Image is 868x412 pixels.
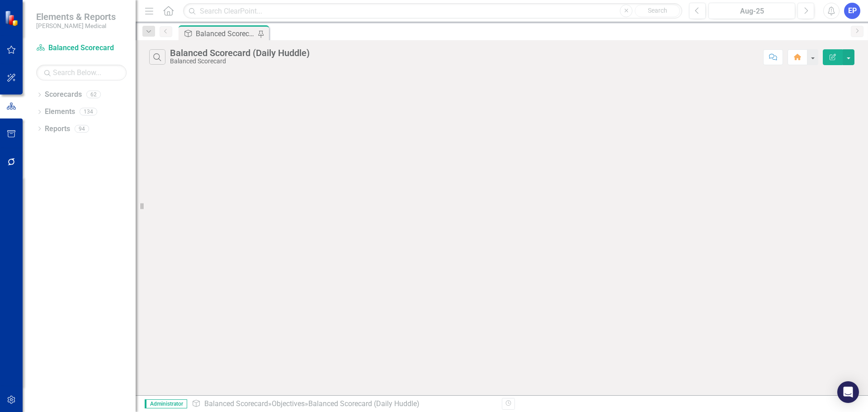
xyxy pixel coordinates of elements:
input: Search ClearPoint... [183,3,682,19]
div: Aug-25 [712,6,792,17]
input: Search Below... [36,65,127,81]
a: Scorecards [45,90,82,100]
a: Objectives [272,399,305,408]
small: [PERSON_NAME] Medical [36,22,116,29]
a: Elements [45,107,75,117]
button: Aug-25 [708,3,795,19]
div: Balanced Scorecard (Daily Huddle) [196,28,255,39]
span: Elements & Reports [36,11,116,22]
div: Balanced Scorecard (Daily Huddle) [308,399,420,408]
div: 62 [86,91,101,99]
a: Reports [45,124,70,134]
div: Open Intercom Messenger [837,381,859,403]
span: Search [648,7,667,14]
div: Balanced Scorecard [170,58,310,65]
div: 134 [80,108,97,116]
button: Search [635,5,680,17]
div: 94 [75,125,89,133]
a: Balanced Scorecard [204,399,268,408]
div: Balanced Scorecard (Daily Huddle) [170,48,310,58]
a: Balanced Scorecard [36,43,127,53]
div: » » [192,399,495,409]
button: EP [844,3,860,19]
img: ClearPoint Strategy [5,10,20,26]
span: Administrator [145,399,187,408]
